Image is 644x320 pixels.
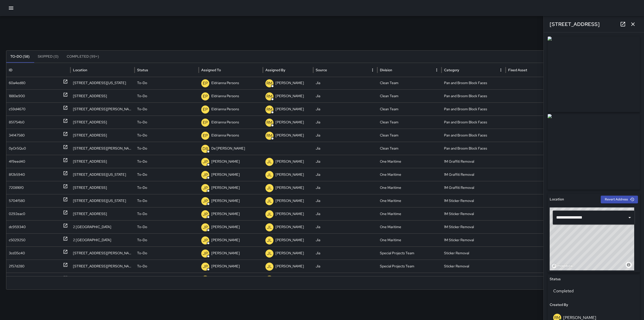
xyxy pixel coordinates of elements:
[441,142,506,155] div: Pan and Broom Block Faces
[267,224,272,230] p: JL
[444,68,459,72] div: Category
[377,273,441,286] div: Special Projects Team
[201,68,221,72] div: Assigned To
[377,102,441,116] div: Clean Team
[70,76,135,89] div: 611 Washington Street
[137,129,147,142] p: To-Do
[275,181,304,194] p: [PERSON_NAME]
[377,142,441,155] div: Clean Team
[441,207,506,220] div: 1M Sticker Removal
[211,168,240,181] p: [PERSON_NAME]
[9,168,25,181] div: 8f2b5940
[266,133,272,139] p: RM
[203,106,208,113] p: EP
[70,260,135,273] div: 820 Montgomery Street
[266,80,272,86] p: RM
[211,221,240,233] p: [PERSON_NAME]
[9,273,25,286] div: ba539d70
[9,116,24,129] div: 851754b0
[34,51,63,63] button: Skipped (0)
[203,264,208,270] p: JP
[380,68,392,72] div: Division
[313,155,377,168] div: Jia
[137,155,147,168] p: To-Do
[377,89,441,102] div: Clean Team
[267,198,272,204] p: JL
[70,142,135,155] div: 8 Montgomery Street
[9,247,25,260] div: 3cd35c40
[313,76,377,89] div: Jia
[441,155,506,168] div: 1M Graffiti Removal
[9,129,25,142] div: 34147580
[137,194,147,207] p: To-Do
[441,168,506,181] div: 1M Graffiti Removal
[211,247,240,260] p: [PERSON_NAME]
[70,116,135,129] div: 50 Main Street
[313,181,377,194] div: Jia
[137,221,147,233] p: To-Do
[377,129,441,142] div: Clean Team
[441,233,506,246] div: 1M Sticker Removal
[266,120,272,126] p: RM
[377,260,441,273] div: Special Projects Team
[275,168,304,181] p: [PERSON_NAME]
[9,90,25,102] div: 1880e900
[70,233,135,246] div: 2 Embarcadero Center
[275,234,304,246] p: [PERSON_NAME]
[137,260,147,273] p: To-Do
[377,168,441,181] div: One Maritime
[137,181,147,194] p: To-Do
[73,68,87,72] div: Location
[9,103,25,116] div: c59d4670
[508,68,527,72] div: Fixed Asset
[137,103,147,116] p: To-Do
[137,90,147,102] p: To-Do
[441,76,506,89] div: Pan and Broom Block Faces
[313,102,377,116] div: Jia
[275,90,304,102] p: [PERSON_NAME]
[9,207,25,220] div: 0292eac0
[70,129,135,142] div: 40 1st Street
[70,155,135,168] div: 425 Battery Street
[377,220,441,233] div: One Maritime
[267,172,272,178] p: JL
[211,194,240,207] p: [PERSON_NAME]
[211,142,245,155] p: De'[PERSON_NAME]
[203,159,208,165] p: JP
[9,142,26,155] div: 0yOr5Qu0
[70,194,135,207] div: 210 Washington Street
[275,77,304,89] p: [PERSON_NAME]
[137,273,147,286] p: To-Do
[275,260,304,273] p: [PERSON_NAME]
[369,66,376,74] button: Source column menu
[70,246,135,260] div: 800 Montgomery Street
[441,273,506,286] div: Graffiti Removal
[137,68,148,72] div: Status
[275,116,304,129] p: [PERSON_NAME]
[313,273,377,286] div: Jia
[377,155,441,168] div: One Maritime
[63,51,103,63] button: Completed (99+)
[203,198,208,204] p: JP
[211,207,240,220] p: [PERSON_NAME]
[9,155,25,168] div: 4f9eed40
[137,234,147,246] p: To-Do
[313,142,377,155] div: Jia
[9,181,24,194] div: 720816f0
[377,194,441,207] div: One Maritime
[313,220,377,233] div: Jia
[211,116,239,129] p: Eldrianna Persons
[70,168,135,181] div: 201-399 Washington Street
[9,77,25,89] div: 60a4ed80
[313,260,377,273] div: Jia
[203,185,208,191] p: JP
[70,207,135,220] div: 250 Clay Street
[137,207,147,220] p: To-Do
[70,220,135,233] div: 2 Embarcadero Center
[316,68,327,72] div: Source
[377,246,441,260] div: Special Projects Team
[377,76,441,89] div: Clean Team
[266,93,272,99] p: RM
[211,155,240,168] p: [PERSON_NAME]
[441,194,506,207] div: 1M Sticker Removal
